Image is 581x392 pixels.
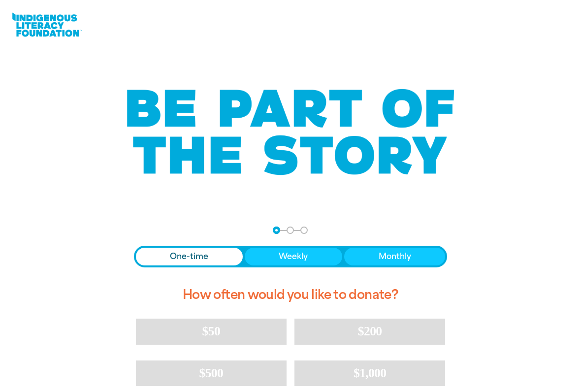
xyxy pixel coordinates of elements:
[300,227,308,234] button: Navigate to step 3 of 3 to enter your payment details
[136,319,287,344] button: $50
[134,279,448,311] h2: How often would you like to donate?
[136,360,287,386] button: $500
[344,248,445,265] button: Monthly
[170,251,208,262] span: One-time
[294,360,445,386] button: $1,000
[379,251,411,262] span: Monthly
[136,248,243,265] button: One-time
[273,227,280,234] button: Navigate to step 1 of 3 to enter your donation amount
[245,248,342,265] button: Weekly
[287,227,294,234] button: Navigate to step 2 of 3 to enter your details
[118,69,463,195] img: Be part of the story
[199,366,224,380] span: $500
[202,324,220,338] span: $50
[279,251,308,262] span: Weekly
[354,366,387,380] span: $1,000
[134,246,448,267] div: Donation frequency
[294,319,445,344] button: $200
[358,324,382,338] span: $200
